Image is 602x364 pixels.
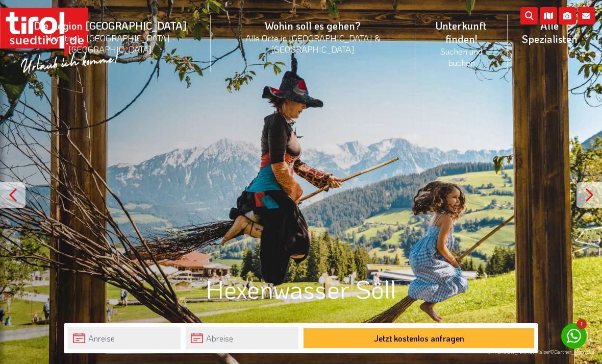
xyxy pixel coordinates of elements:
a: Unterkunft finden!Suchen und buchen [415,8,507,79]
small: Alle Orte in [GEOGRAPHIC_DATA] & [GEOGRAPHIC_DATA] [223,32,404,55]
small: Suchen und buchen [428,45,495,68]
a: Wohin soll es gehen?Alle Orte in [GEOGRAPHIC_DATA] & [GEOGRAPHIC_DATA] [211,8,416,66]
input: Abreise [186,327,298,349]
a: Alle Spezialisten [508,8,592,57]
input: Anreise [68,327,181,349]
a: 1 [561,323,587,349]
a: Die Region [GEOGRAPHIC_DATA]Nordtirol - [GEOGRAPHIC_DATA] - [GEOGRAPHIC_DATA] [10,8,211,66]
small: Nordtirol - [GEOGRAPHIC_DATA] - [GEOGRAPHIC_DATA] [22,32,198,55]
h1: Hexenwasser Söll [64,275,538,303]
i: Kontakt [578,7,595,25]
i: Karte öffnen [540,7,557,25]
i: Fotogalerie [559,7,576,25]
span: 1 [576,319,587,329]
button: Jetzt kostenlos anfragen [304,328,534,348]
